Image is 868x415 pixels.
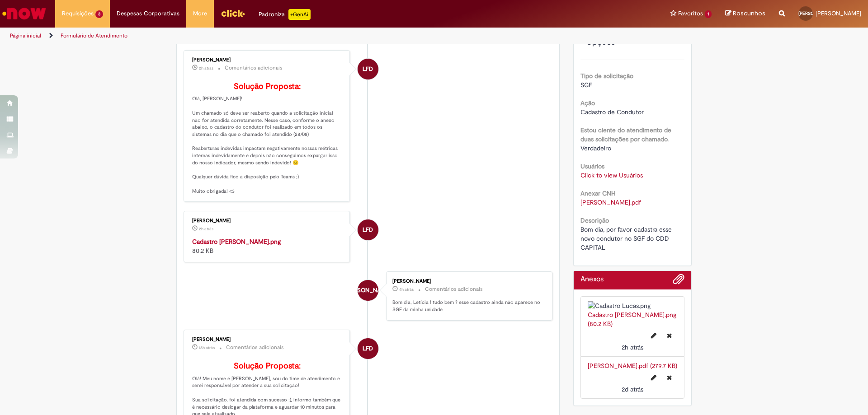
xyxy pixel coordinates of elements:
[221,6,245,20] img: click_logo_yellow_360x200.png
[192,238,281,246] a: Cadastro [PERSON_NAME].png
[399,287,414,292] span: 4h atrás
[588,301,678,310] img: Cadastro Lucas.png
[580,275,604,284] h2: Anexos
[673,273,684,289] button: Adicionar anexos
[580,225,674,252] span: Bom dia, por favor cadastra esse novo condutor no SGF do CDD CAPITAL
[798,10,834,16] span: [PERSON_NAME]
[199,226,213,232] span: 2h atrás
[646,370,662,385] button: Editar nome de arquivo Lucas Kouak Gonçalves.pdf
[661,328,677,343] button: Excluir Cadastro Lucas.png
[622,385,643,393] span: 2d atrás
[580,144,611,152] span: Verdadeiro
[392,299,543,313] p: Bom dia, Letícia ! tudo bem ? esse cadastro ainda não aparece no SGF da minha unidade
[358,59,378,79] div: Leticia Ferreira Dantas De Almeida
[392,279,543,284] div: [PERSON_NAME]
[358,219,378,240] div: Leticia Ferreira Dantas De Almeida
[193,9,207,18] span: More
[225,64,283,72] small: Comentários adicionais
[363,58,373,80] span: LFD
[580,171,643,179] a: Click to view Usuários
[705,10,712,18] span: 1
[95,10,103,18] span: 3
[117,9,179,18] span: Despesas Corporativas
[363,219,373,241] span: LFD
[580,81,592,89] span: SGF
[192,218,343,224] div: [PERSON_NAME]
[588,311,676,328] a: Cadastro [PERSON_NAME].png (80.2 KB)
[10,32,41,39] a: Página inicial
[425,285,483,293] small: Comentários adicionais
[1,5,47,23] img: ServiceNow
[62,9,94,18] span: Requisições
[399,287,414,292] time: 29/08/2025 07:36:46
[199,226,213,232] time: 29/08/2025 09:35:17
[622,343,643,351] span: 2h atrás
[363,338,373,359] span: LFD
[199,345,215,350] span: 18h atrás
[199,345,215,350] time: 28/08/2025 17:26:58
[358,280,378,301] div: Jerri Alves de Oliveira
[345,280,391,301] span: [PERSON_NAME]
[288,9,311,20] p: +GenAi
[199,65,213,71] time: 29/08/2025 09:39:32
[580,162,604,170] b: Usuários
[358,338,378,359] div: Leticia Ferreira Dantas De Almeida
[192,237,343,255] div: 80.2 KB
[234,81,301,92] b: Solução Proposta:
[61,32,127,39] a: Formulário de Atendimento
[646,328,662,343] button: Editar nome de arquivo Cadastro Lucas.png
[725,9,765,18] a: Rascunhos
[661,370,677,385] button: Excluir Lucas Kouak Gonçalves.pdf
[580,108,644,116] span: Cadastro de Condutor
[588,362,677,370] a: [PERSON_NAME].pdf (279.7 KB)
[199,65,213,71] span: 2h atrás
[622,385,643,393] time: 27/08/2025 11:52:27
[622,343,643,351] time: 29/08/2025 09:35:17
[192,57,343,63] div: [PERSON_NAME]
[580,198,641,206] a: Download de Lucas Kouak Gonçalves.pdf
[733,9,765,18] span: Rascunhos
[580,189,615,197] b: Anexar CNH
[192,82,343,195] p: Olá, [PERSON_NAME]! Um chamado só deve ser reaberto quando a solicitação inicial não for atendida...
[192,337,343,342] div: [PERSON_NAME]
[816,9,861,17] span: [PERSON_NAME]
[259,9,311,20] div: Padroniza
[234,361,301,371] b: Solução Proposta:
[580,72,633,80] b: Tipo de solicitação
[678,9,703,18] span: Favoritos
[580,99,595,107] b: Ação
[580,126,671,143] b: Estou ciente do atendimento de duas solicitações por chamado.
[580,216,609,224] b: Descrição
[226,344,284,351] small: Comentários adicionais
[7,28,572,44] ul: Trilhas de página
